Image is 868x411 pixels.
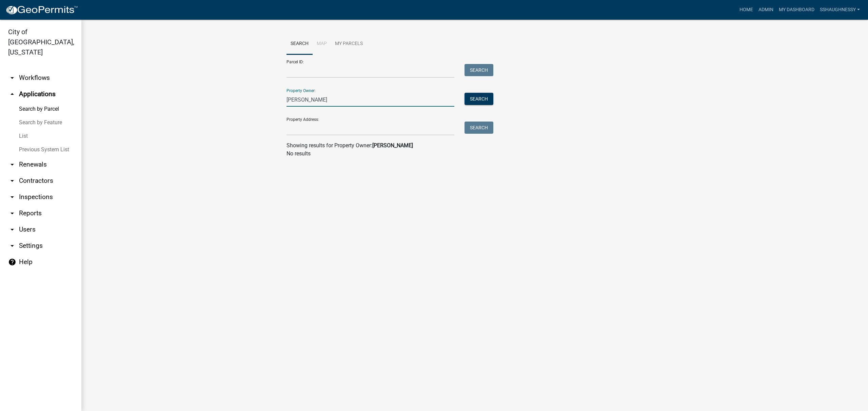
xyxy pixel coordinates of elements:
[8,177,16,185] i: arrow_drop_down
[8,193,16,201] i: arrow_drop_down
[8,160,16,169] i: arrow_drop_down
[8,74,16,82] i: arrow_drop_down
[287,33,313,55] a: Search
[8,90,16,98] i: arrow_drop_up
[465,122,493,134] button: Search
[737,3,756,16] a: Home
[8,242,16,250] i: arrow_drop_down
[465,64,493,76] button: Search
[817,3,863,16] a: sshaughnessy
[8,209,16,217] i: arrow_drop_down
[8,258,16,266] i: help
[756,3,776,16] a: Admin
[8,225,16,234] i: arrow_drop_down
[331,33,367,55] a: My Parcels
[776,3,817,16] a: My Dashboard
[287,150,663,158] p: No results
[287,142,663,150] div: Showing results for Property Owner:
[465,93,493,105] button: Search
[372,142,413,149] strong: [PERSON_NAME]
